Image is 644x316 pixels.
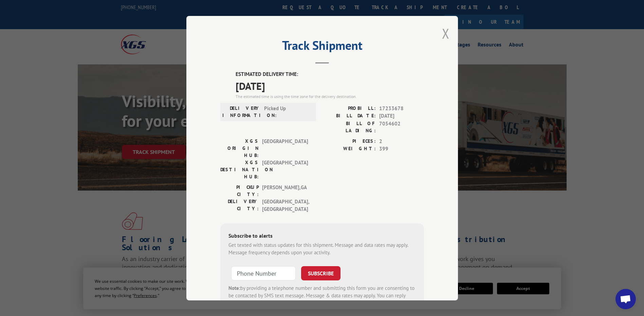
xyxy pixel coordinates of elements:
[322,145,376,153] label: WEIGHT:
[322,120,376,134] label: BILL OF LADING:
[228,284,416,307] div: by providing a telephone number and submitting this form you are consenting to be contacted by SM...
[262,183,308,198] span: [PERSON_NAME] , GA
[222,104,261,119] label: DELIVERY INFORMATION:
[228,284,240,291] strong: Note:
[220,198,259,213] label: DELIVERY CITY:
[379,137,424,145] span: 2
[228,241,416,256] div: Get texted with status updates for this shipment. Message and data rates may apply. Message frequ...
[379,120,424,134] span: 7054602
[220,41,424,54] h2: Track Shipment
[236,93,424,99] div: The estimated time is using the time zone for the delivery destination.
[262,198,308,213] span: [GEOGRAPHIC_DATA] , [GEOGRAPHIC_DATA]
[322,104,376,112] label: PROBILL:
[220,183,259,198] label: PICKUP CITY:
[379,145,424,153] span: 399
[228,231,416,241] div: Subscribe to alerts
[236,71,424,78] label: ESTIMATED DELIVERY TIME:
[262,137,308,159] span: [GEOGRAPHIC_DATA]
[379,112,424,120] span: [DATE]
[262,159,308,180] span: [GEOGRAPHIC_DATA]
[301,266,341,280] button: SUBSCRIBE
[264,104,310,119] span: Picked Up
[220,137,259,159] label: XGS ORIGIN HUB:
[322,137,376,145] label: PIECES:
[379,104,424,112] span: 17233678
[231,266,296,280] input: Phone Number
[220,159,259,180] label: XGS DESTINATION HUB:
[615,289,636,309] div: Open chat
[236,78,424,93] span: [DATE]
[442,24,449,42] button: Close modal
[322,112,376,120] label: BILL DATE:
